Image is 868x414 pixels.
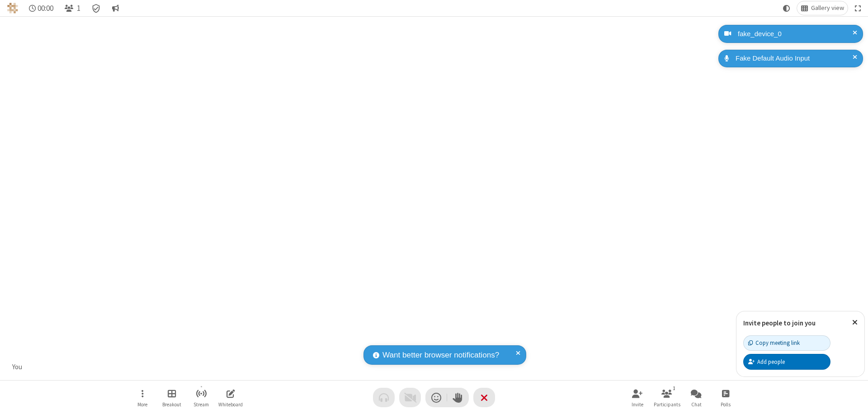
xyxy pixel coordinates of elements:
[217,385,244,410] button: Open shared whiteboard
[108,1,123,15] button: Conversation
[77,4,80,13] span: 1
[399,388,421,407] button: Video
[624,385,651,410] button: Invite participants (⌘+Shift+I)
[193,402,209,407] span: Stream
[743,319,816,327] label: Invite people to join you
[447,388,469,407] button: Raise hand
[382,349,499,361] span: Want better browser notifications?
[691,402,702,407] span: Chat
[851,1,865,15] button: Fullscreen
[797,1,848,15] button: Change layout
[743,335,830,351] button: Copy meeting link
[38,4,53,13] span: 00:00
[654,402,680,407] span: Participants
[88,1,105,15] div: Meeting details Encryption enabled
[732,53,856,64] div: Fake Default Audio Input
[743,354,830,369] button: Add people
[653,385,680,410] button: Open participant list
[683,385,710,410] button: Open chat
[721,402,731,407] span: Polls
[129,385,156,410] button: Open menu
[9,362,26,372] div: You
[373,388,395,407] button: Audio problem - check your Internet connection or call by phone
[137,402,147,407] span: More
[158,385,185,410] button: Manage Breakout Rooms
[670,384,678,392] div: 1
[748,339,800,347] div: Copy meeting link
[162,402,181,407] span: Breakout
[7,3,18,14] img: QA Selenium DO NOT DELETE OR CHANGE
[425,388,447,407] button: Send a reaction
[25,1,57,15] div: Timer
[779,1,794,15] button: Using system theme
[845,311,864,334] button: Close popover
[632,402,643,407] span: Invite
[735,29,856,39] div: fake_device_0
[811,5,844,12] span: Gallery view
[61,1,84,15] button: Open participant list
[218,402,243,407] span: Whiteboard
[712,385,739,410] button: Open poll
[473,388,495,407] button: End or leave meeting
[188,385,215,410] button: Start streaming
